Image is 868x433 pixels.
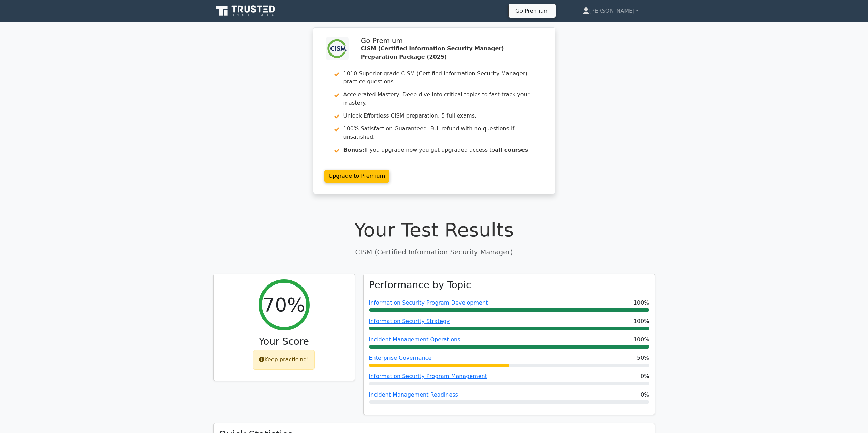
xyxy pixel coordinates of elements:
a: Information Security Program Management [369,373,487,380]
h3: Performance by Topic [369,279,471,291]
a: Go Premium [511,6,553,15]
span: 50% [637,354,649,362]
a: Incident Management Readiness [369,391,458,398]
a: Information Security Strategy [369,318,450,324]
a: Enterprise Governance [369,355,432,361]
p: CISM (Certified Information Security Manager) [213,247,655,257]
div: Keep practicing! [253,350,315,370]
a: Information Security Program Development [369,299,488,306]
span: 100% [634,299,649,307]
h1: Your Test Results [213,218,655,241]
a: Incident Management Operations [369,336,460,343]
span: 100% [634,317,649,325]
span: 100% [634,336,649,344]
h2: 70% [263,293,305,316]
span: 0% [641,391,649,399]
a: Upgrade to Premium [324,170,390,183]
h3: Your Score [219,336,349,347]
a: [PERSON_NAME] [566,4,655,18]
span: 0% [641,372,649,381]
